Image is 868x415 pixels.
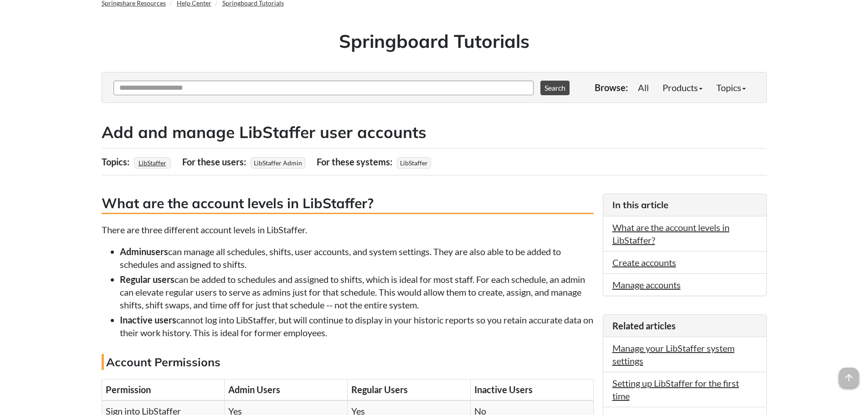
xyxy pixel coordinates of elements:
span: LibStaffer [397,157,431,169]
a: Create accounts [612,257,676,268]
th: Admin Users [225,379,348,400]
button: Search [540,81,570,95]
h3: What are the account levels in LibStaffer? [102,194,594,214]
a: Manage your LibStaffer system settings [612,343,734,366]
th: Permission [102,379,225,400]
a: Manage accounts [612,279,681,290]
h4: Account Permissions [102,354,594,370]
span: Related articles [612,320,676,331]
li: can manage all schedules, shifts, user accounts, and system settings. They are also able to be ad... [120,245,594,271]
li: cannot log into LibStaffer, but will continue to display in your historic reports so you retain a... [120,313,594,339]
th: Inactive Users [470,379,593,400]
div: For these users: [182,153,248,170]
a: Products [656,78,709,97]
strong: Inactive users [120,314,176,325]
p: There are three different account levels in LibStaffer. [102,223,594,236]
h3: In this article [612,199,757,211]
div: For these systems: [317,153,395,170]
a: Setting up LibStaffer for the first time [612,378,739,401]
div: Topics: [102,153,132,170]
h1: Springboard Tutorials [108,28,760,54]
th: Regular Users [348,379,471,400]
span: LibStaffer Admin [251,157,305,169]
a: Topics [709,78,753,97]
strong: Regular users [120,274,175,285]
a: arrow_upward [839,369,859,379]
h2: Add and manage LibStaffer user accounts [102,121,767,143]
strong: users [146,246,168,257]
strong: Admin [120,246,146,257]
li: can be added to schedules and assigned to shifts, which is ideal for most staff. For each schedul... [120,273,594,311]
span: arrow_upward [839,368,859,388]
p: Browse: [595,81,628,94]
a: LibStaffer [137,156,168,169]
a: What are the account levels in LibStaffer? [612,222,729,246]
a: All [631,78,656,97]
